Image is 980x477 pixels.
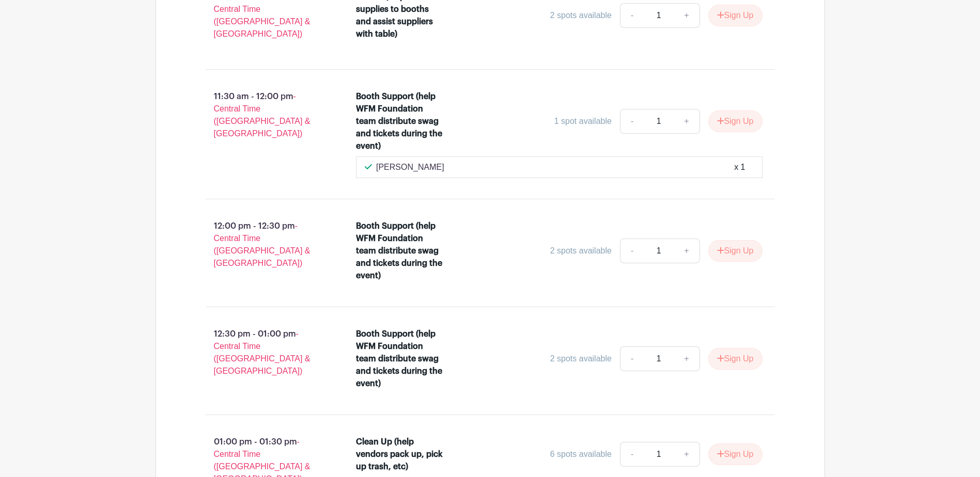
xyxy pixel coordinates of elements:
button: Sign Up [708,240,763,262]
button: Sign Up [708,443,763,465]
a: - [620,346,644,371]
div: Booth Support (help WFM Foundation team distribute swag and tickets during the event) [356,328,445,390]
div: 2 spots available [550,9,612,22]
button: Sign Up [708,348,763,370]
div: Clean Up (help vendors pack up, pick up trash, etc) [356,436,445,473]
a: - [620,3,644,28]
span: - Central Time ([GEOGRAPHIC_DATA] & [GEOGRAPHIC_DATA]) [214,329,310,375]
a: + [674,442,699,467]
div: 2 spots available [550,245,612,257]
a: - [620,442,644,467]
a: + [674,3,699,28]
span: - Central Time ([GEOGRAPHIC_DATA] & [GEOGRAPHIC_DATA]) [214,92,310,138]
a: - [620,109,644,134]
button: Sign Up [708,110,763,132]
div: Booth Support (help WFM Foundation team distribute swag and tickets during the event) [356,220,445,282]
span: - Central Time ([GEOGRAPHIC_DATA] & [GEOGRAPHIC_DATA]) [214,221,310,267]
p: [PERSON_NAME] [376,161,444,173]
div: x 1 [734,161,745,173]
p: 12:00 pm - 12:30 pm [189,216,340,274]
a: - [620,239,644,263]
a: + [674,109,699,134]
div: 2 spots available [550,353,612,365]
a: + [674,346,699,371]
div: 6 spots available [550,448,612,460]
div: 1 spot available [554,115,612,128]
a: + [674,239,699,263]
button: Sign Up [708,5,763,26]
p: 11:30 am - 12:00 pm [189,86,340,144]
div: Booth Support (help WFM Foundation team distribute swag and tickets during the event) [356,90,445,152]
p: 12:30 pm - 01:00 pm [189,324,340,381]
